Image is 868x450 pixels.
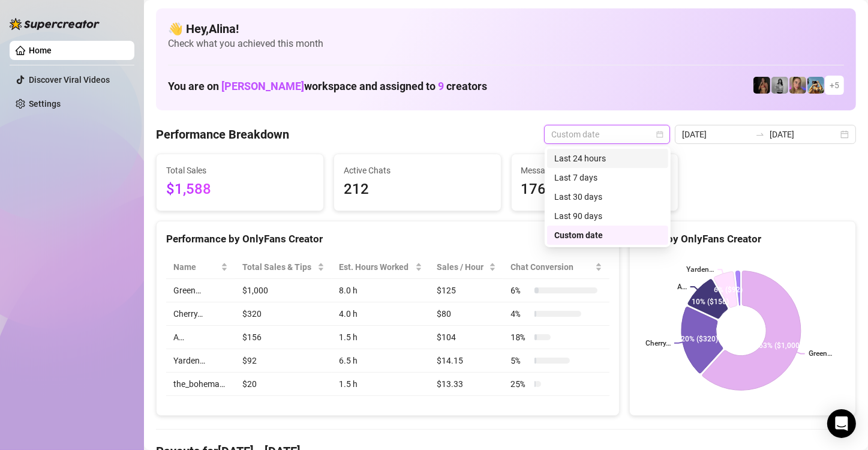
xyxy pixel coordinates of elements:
div: Performance by OnlyFans Creator [166,231,609,247]
span: + 5 [830,79,839,92]
th: Sales / Hour [430,256,503,279]
td: 1.5 h [332,373,430,396]
span: 6 % [510,284,530,297]
span: Active Chats [344,164,491,177]
span: [PERSON_NAME] [221,80,304,92]
span: $1,588 [166,178,314,201]
td: $13.33 [430,373,503,396]
td: 6.5 h [332,349,430,373]
span: Sales / Hour [437,260,486,274]
td: $92 [235,349,332,373]
td: 4.0 h [332,302,430,326]
h1: You are on workspace and assigned to creators [168,80,487,93]
input: Start date [682,128,750,141]
th: Name [166,256,235,279]
span: to [755,130,765,139]
td: $80 [430,302,503,326]
div: Last 7 days [547,168,668,187]
div: Last 30 days [547,187,668,206]
div: Last 90 days [554,209,661,223]
div: Custom date [554,229,661,242]
td: $14.15 [430,349,503,373]
span: swap-right [755,130,765,139]
img: logo-BBDzfeDw.svg [10,18,100,30]
div: Last 7 days [554,171,661,184]
td: $104 [430,326,503,349]
td: the_bohema… [166,373,235,396]
div: Last 24 hours [547,149,668,168]
span: calendar [656,131,663,138]
img: Cherry [789,77,806,94]
img: Babydanix [807,77,824,94]
span: 4 % [510,307,530,320]
th: Chat Conversion [503,256,609,279]
span: 212 [344,178,491,201]
text: Cherry… [645,339,671,347]
td: $20 [235,373,332,396]
td: Green… [166,279,235,302]
div: Custom date [547,226,668,245]
h4: Performance Breakdown [156,126,289,143]
text: Yarden… [686,266,714,274]
span: Name [173,260,218,274]
span: 5 % [510,354,530,367]
span: 18 % [510,331,530,344]
td: Yarden… [166,349,235,373]
th: Total Sales & Tips [235,256,332,279]
img: A [771,77,788,94]
div: Open Intercom Messenger [827,409,856,438]
input: End date [770,128,838,141]
span: Check what you achieved this month [168,37,844,50]
div: Est. Hours Worked [339,260,413,274]
td: $1,000 [235,279,332,302]
span: 25 % [510,377,530,391]
td: A… [166,326,235,349]
a: Home [29,46,52,55]
span: Total Sales [166,164,314,177]
td: $320 [235,302,332,326]
a: Settings [29,99,61,109]
span: Total Sales & Tips [242,260,316,274]
span: 1768 [521,178,669,201]
div: Sales by OnlyFans Creator [639,231,846,247]
span: Custom date [551,125,663,143]
td: $156 [235,326,332,349]
span: 9 [438,80,444,92]
h4: 👋 Hey, Alina ! [168,20,844,37]
div: Last 30 days [554,190,661,203]
span: Messages Sent [521,164,669,177]
div: Last 90 days [547,206,668,226]
a: Discover Viral Videos [29,75,110,85]
td: 8.0 h [332,279,430,302]
div: Last 24 hours [554,152,661,165]
text: A… [677,283,686,291]
text: Green… [809,350,832,358]
td: 1.5 h [332,326,430,349]
td: $125 [430,279,503,302]
img: the_bohema [753,77,770,94]
td: Cherry… [166,302,235,326]
span: Chat Conversion [510,260,592,274]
